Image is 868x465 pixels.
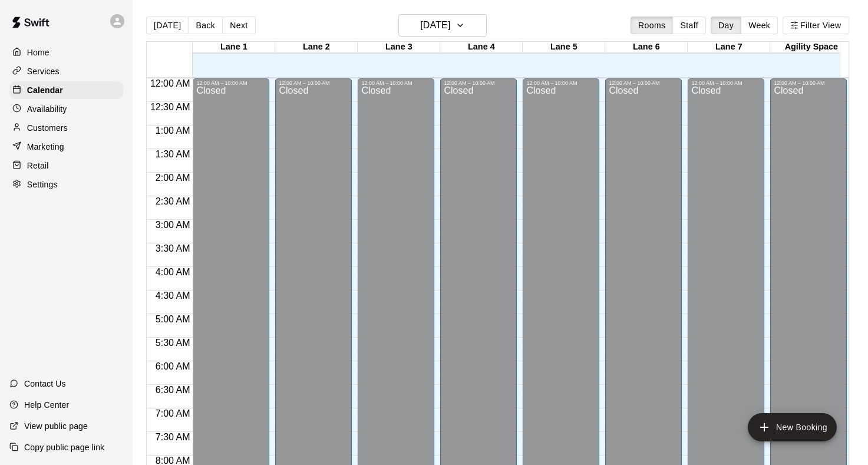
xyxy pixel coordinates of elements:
[526,80,596,86] div: 12:00 AM – 10:00 AM
[27,179,58,190] p: Settings
[9,44,123,61] a: Home
[153,243,193,253] span: 3:30 AM
[440,42,523,53] div: Lane 4
[605,42,688,53] div: Lane 6
[153,291,193,301] span: 4:30 AM
[153,314,193,324] span: 5:00 AM
[196,80,266,86] div: 12:00 AM – 10:00 AM
[9,157,123,174] a: Retail
[631,17,673,34] button: Rooms
[27,103,67,115] p: Availability
[711,17,741,34] button: Day
[9,81,123,99] a: Calendar
[153,149,193,159] span: 1:30 AM
[691,80,761,86] div: 12:00 AM – 10:00 AM
[24,441,104,453] p: Copy public page link
[609,80,678,86] div: 12:00 AM – 10:00 AM
[153,432,193,442] span: 7:30 AM
[27,84,63,96] p: Calendar
[688,42,770,53] div: Lane 7
[358,42,440,53] div: Lane 3
[193,42,275,53] div: Lane 1
[24,420,88,432] p: View public page
[420,17,450,34] h6: [DATE]
[146,17,189,34] button: [DATE]
[27,47,49,58] p: Home
[27,65,60,77] p: Services
[153,408,193,418] span: 7:00 AM
[523,42,605,53] div: Lane 5
[27,160,49,172] p: Retail
[153,173,193,183] span: 2:00 AM
[147,78,193,88] span: 12:00 AM
[9,176,123,193] a: Settings
[741,17,778,34] button: Week
[9,62,123,80] a: Services
[672,17,706,34] button: Staff
[24,378,66,390] p: Contact Us
[774,80,843,86] div: 12:00 AM – 10:00 AM
[9,100,123,118] a: Availability
[9,138,123,156] a: Marketing
[153,196,193,206] span: 2:30 AM
[153,361,193,371] span: 6:00 AM
[153,338,193,348] span: 5:30 AM
[27,122,68,134] p: Customers
[9,119,123,137] a: Customers
[444,80,513,86] div: 12:00 AM – 10:00 AM
[27,141,64,153] p: Marketing
[275,42,358,53] div: Lane 2
[153,126,193,136] span: 1:00 AM
[24,399,69,411] p: Help Center
[770,42,853,53] div: Agility Space
[153,385,193,395] span: 6:30 AM
[222,17,255,34] button: Next
[783,17,849,34] button: Filter View
[361,80,431,86] div: 12:00 AM – 10:00 AM
[147,102,193,112] span: 12:30 AM
[748,413,837,441] button: add
[153,220,193,230] span: 3:00 AM
[279,80,348,86] div: 12:00 AM – 10:00 AM
[188,17,223,34] button: Back
[398,14,487,37] button: [DATE]
[153,267,193,277] span: 4:00 AM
